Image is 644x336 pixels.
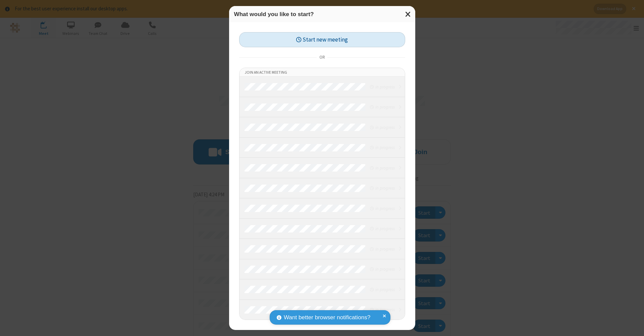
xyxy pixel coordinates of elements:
em: in progress [370,84,394,90]
em: in progress [370,205,394,212]
em: in progress [370,286,394,293]
em: in progress [370,266,394,272]
button: Start new meeting [239,32,405,47]
em: in progress [370,225,394,232]
span: Want better browser notifications? [284,313,370,322]
em: in progress [370,124,394,131]
em: in progress [370,104,394,110]
button: Close modal [401,6,415,22]
em: in progress [370,246,394,252]
em: in progress [370,307,394,313]
span: or [317,53,327,62]
li: Join an active meeting [239,68,405,77]
h3: What would you like to start? [234,11,410,17]
em: in progress [370,165,394,171]
em: in progress [370,185,394,191]
em: in progress [370,144,394,151]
